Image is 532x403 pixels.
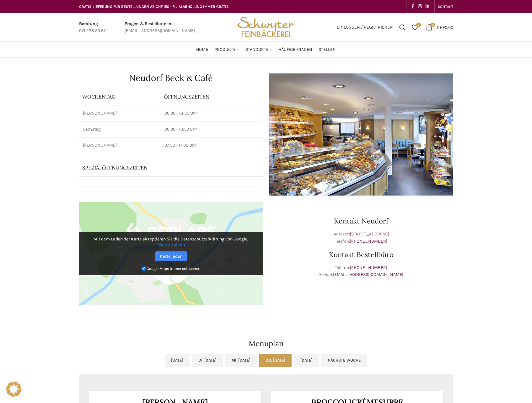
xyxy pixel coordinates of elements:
a: Facebook social link [410,2,416,11]
div: Meine Wunschliste [409,21,421,34]
span: 0 [430,23,435,27]
h1: Neudorf Beck & Café [79,73,263,82]
a: Home [196,43,208,56]
span: GRATIS LIEFERUNG FÜR BESTELLUNGEN AB CHF 150 - FILIALABHOLUNG IMMER GRATIS [79,4,229,9]
div: Main navigation [76,43,456,56]
p: 06:30 - 16:30 Uhr [164,126,259,132]
span: Produkte [214,47,236,53]
a: Do, [DATE] [259,354,292,367]
a: [PHONE_NUMBER] [350,265,387,270]
p: Telefon: E-Mail: [269,264,453,278]
p: ÖFFNUNGSZEITEN [164,93,260,100]
a: Einloggen / Registrieren [334,21,396,34]
h3: Kontakt Neudorf [269,218,453,224]
span: 0 [416,23,421,27]
h2: Menuplan [79,340,453,347]
a: KONTAKT [438,0,453,13]
span: KONTAKT [438,4,453,9]
span: Einloggen / Registrieren [337,25,393,30]
a: Site logo [235,24,297,30]
img: Google Maps [79,202,263,305]
a: Standorte [245,43,272,56]
a: Produkte [214,43,239,56]
a: [DATE] [165,354,190,367]
a: 0 CHF0.00 [423,21,456,34]
a: Mi, [DATE] [225,354,257,367]
a: Linkedin social link [424,2,431,11]
a: [DATE] [294,354,319,367]
a: Suchen [396,21,409,34]
a: Infobox link [125,20,195,35]
p: Wochentag [82,93,158,100]
a: Mehr erfahren [157,242,185,247]
span: Home [196,47,208,53]
a: [STREET_ADDRESS] [350,231,389,237]
a: 0 [409,21,421,34]
a: [EMAIL_ADDRESS][DOMAIN_NAME] [333,272,403,277]
a: Infobox link [79,20,106,35]
p: 06:30 - 18:30 Uhr [164,110,259,116]
input: Google Maps immer entsperren [142,266,146,271]
p: Samstag [83,126,157,132]
p: [PERSON_NAME] [83,110,157,116]
p: 07:30 - 17:00 Uhr [164,142,259,148]
p: Mit dem Laden der Karte akzeptieren Sie die Datenschutzerklärung von Google. [83,236,259,247]
div: Secondary navigation [435,0,456,13]
span: Stellen [319,47,336,53]
span: CHF [437,24,445,30]
a: Häufige Fragen [278,43,312,56]
bdi: 0.00 [437,24,453,30]
a: Nächste Woche [321,354,367,367]
a: [PHONE_NUMBER] [350,239,387,244]
img: Bäckerei Schwyter [235,13,297,41]
a: Karte laden [155,251,187,261]
h3: Kontakt Bestellbüro [269,251,453,258]
a: Stellen [319,43,336,56]
p: Adresse: Telefon: [269,231,453,245]
small: Google Maps immer entsperren [147,266,200,271]
p: [PERSON_NAME] [83,142,157,148]
span: Standorte [245,47,269,53]
span: Häufige Fragen [278,47,312,53]
a: Instagram social link [416,2,424,11]
a: Di, [DATE] [192,354,223,367]
p: Spezialöffnungszeiten [82,164,242,171]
